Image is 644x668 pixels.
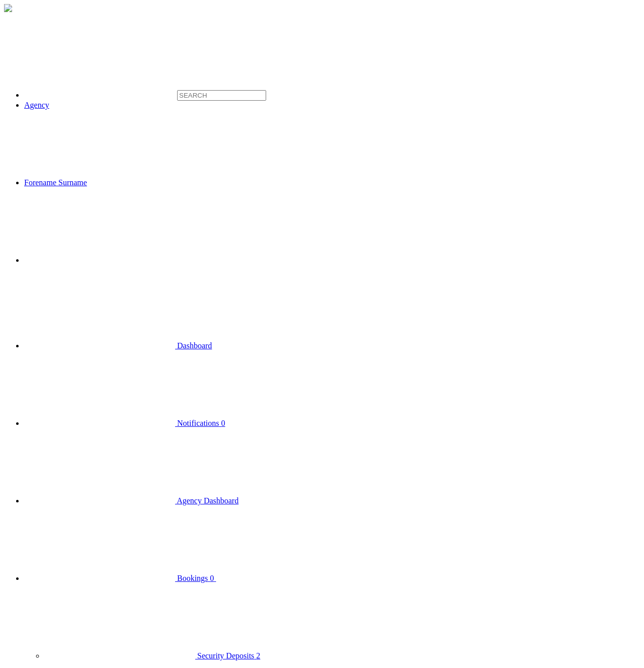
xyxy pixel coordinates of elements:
a: Security Deposits 2 [44,651,260,660]
img: menu-toggle-4520fedd754c2a8bde71ea2914dd820b131290c2d9d837ca924f0cce6f9668d0.png [4,4,12,12]
a: Dashboard [24,341,212,350]
input: SEARCH [177,90,266,101]
a: Agency [24,101,49,109]
span: 2 [256,651,260,660]
a: Bookings 0 [24,574,367,582]
span: 0 [221,419,225,427]
a: Forename Surname [24,178,238,187]
span: 0 [210,574,214,582]
span: Bookings [177,574,208,582]
a: Notifications 0 [24,419,225,427]
a: Agency Dashboard [24,496,238,505]
span: Dashboard [177,341,212,350]
span: Notifications [177,419,219,427]
span: Agency Dashboard [177,496,238,505]
span: Security Deposits [197,651,254,660]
